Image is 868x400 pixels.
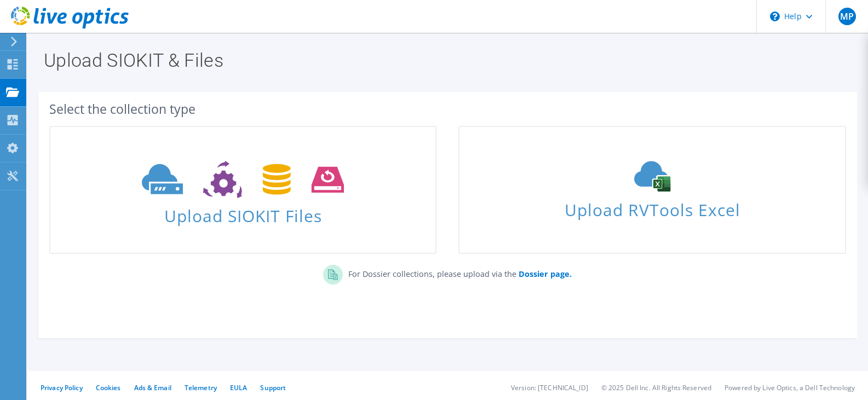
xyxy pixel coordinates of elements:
[230,383,247,392] a: EULA
[601,383,711,392] li: © 2025 Dell Inc. All Rights Reserved
[343,265,572,280] p: For Dossier collections, please upload via the
[458,126,846,254] a: Upload RVTools Excel
[838,8,856,25] span: MP
[725,383,855,392] li: Powered by Live Optics, a Dell Technology
[459,195,844,219] span: Upload RVTools Excel
[134,383,171,392] a: Ads & Email
[511,383,588,392] li: Version: [TECHNICAL_ID]
[260,383,286,392] a: Support
[41,383,83,392] a: Privacy Policy
[96,383,121,392] a: Cookies
[44,51,846,69] h1: Upload SIOKIT & Files
[519,269,572,279] b: Dossier page.
[185,383,217,392] a: Telemetry
[770,11,780,21] svg: \n
[49,126,436,254] a: Upload SIOKIT Files
[516,269,572,279] a: Dossier page.
[50,201,435,224] span: Upload SIOKIT Files
[49,103,846,115] div: Select the collection type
